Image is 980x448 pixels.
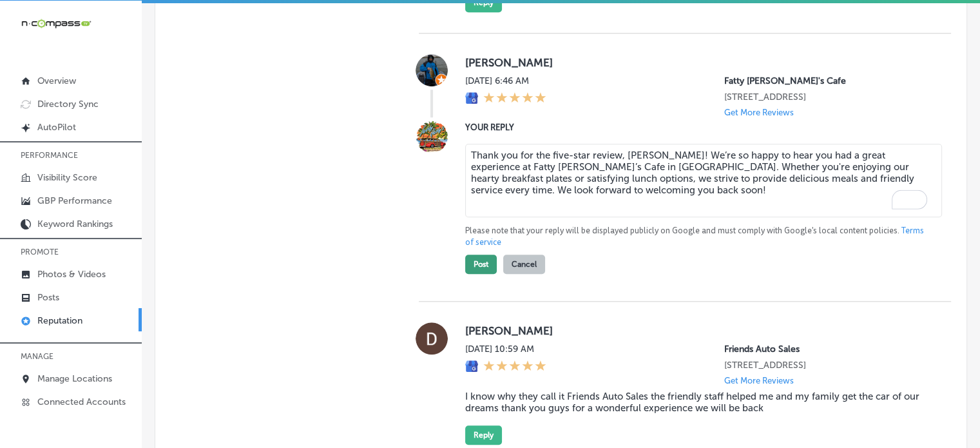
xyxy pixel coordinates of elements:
[724,92,930,102] p: 948 Navy Blvd
[465,255,497,274] button: Post
[37,219,113,229] p: Keyword Rankings
[465,56,930,69] label: [PERSON_NAME]
[465,75,546,86] label: [DATE] 6:46 AM
[37,122,76,133] p: AutoPilot
[465,122,930,132] label: YOUR REPLY
[37,373,112,384] p: Manage Locations
[465,391,930,414] blockquote: I know why they call it Friends Auto Sales the friendly staff helped me and my family get the car...
[37,75,76,86] p: Overview
[37,396,126,407] p: Connected Accounts
[724,75,930,86] p: Fatty Patty's Cafe
[483,92,546,106] div: 5 Stars
[37,172,97,183] p: Visibility Score
[483,360,546,374] div: 5 Stars
[416,121,448,153] img: Image
[465,225,924,248] a: Terms of service
[724,108,794,117] p: Get More Reviews
[465,324,930,337] label: [PERSON_NAME]
[465,344,546,355] label: [DATE] 10:59 AM
[465,225,930,248] p: Please note that your reply will be displayed publicly on Google and must comply with Google's lo...
[724,360,930,371] p: 5201 E Colfax Ave
[724,376,794,385] p: Get More Reviews
[37,99,99,110] p: Directory Sync
[37,195,112,206] p: GBP Performance
[503,255,545,274] button: Cancel
[37,269,106,280] p: Photos & Videos
[465,144,942,217] textarea: To enrich screen reader interactions, please activate Accessibility in Grammarly extension settings
[21,17,91,30] img: 660ab0bf-5cc7-4cb8-ba1c-48b5ae0f18e60NCTV_CLogo_TV_Black_-500x88.png
[724,344,930,355] p: Friends Auto Sales
[37,292,59,303] p: Posts
[465,425,502,445] button: Reply
[37,315,82,326] p: Reputation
